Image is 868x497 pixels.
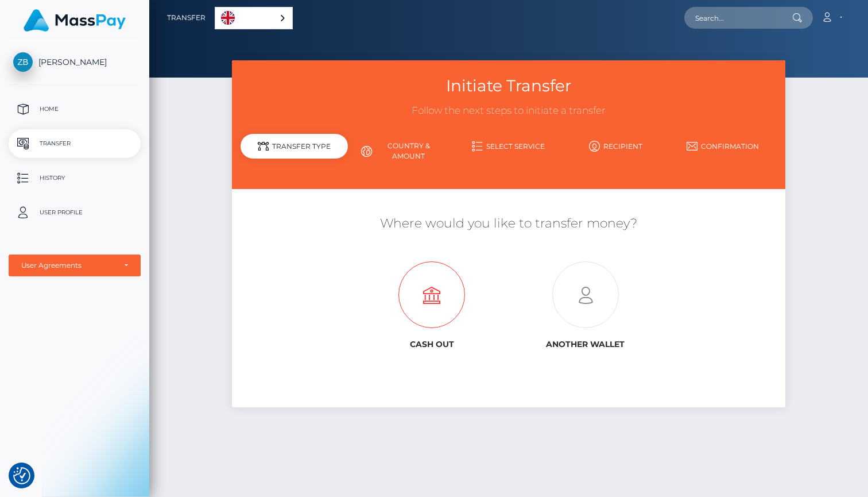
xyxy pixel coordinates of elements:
a: History [9,164,141,192]
h3: Initiate Transfer [241,75,776,97]
aside: Language selected: English [215,7,293,29]
h6: Cash out [363,340,500,349]
a: User Profile [9,198,141,227]
div: Language [215,7,293,29]
h6: Another wallet [517,340,654,349]
p: History [13,169,136,187]
a: Transfer [167,6,206,30]
button: Consent Preferences [13,467,30,484]
h5: Where would you like to transfer money? [241,215,776,233]
p: User Profile [13,204,136,221]
a: Home [9,95,141,124]
p: Transfer [13,135,136,152]
div: Transfer Type [241,134,348,159]
a: Country & Amount [348,136,455,166]
a: Select Service [455,136,563,156]
img: MassPay [24,9,126,32]
input: Search... [684,7,792,29]
div: User Agreements [21,261,115,270]
button: User Agreements [9,255,141,276]
h3: Follow the next steps to initiate a transfer [241,104,776,118]
span: [PERSON_NAME] [9,57,141,67]
a: Confirmation [669,136,777,156]
a: Recipient [562,136,669,156]
p: Home [13,101,136,118]
a: English [215,7,292,29]
a: Transfer [9,129,141,158]
img: Revisit consent button [13,467,30,484]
